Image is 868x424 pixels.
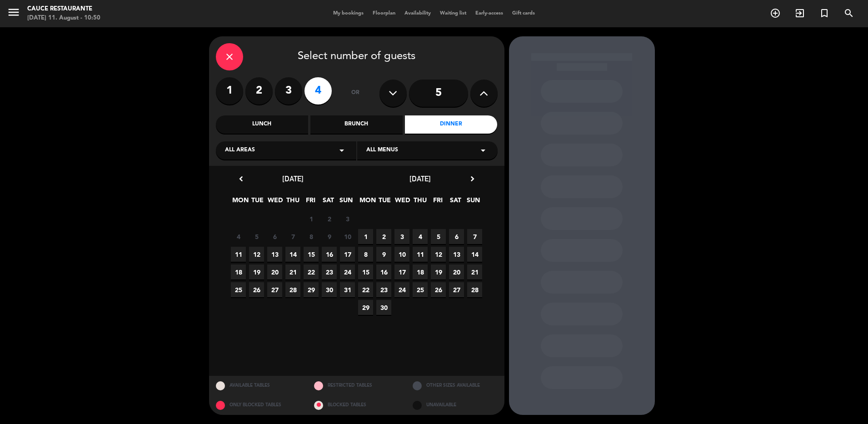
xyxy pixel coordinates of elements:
[249,247,264,262] span: 12
[285,247,300,262] span: 14
[267,247,282,262] span: 13
[413,282,428,297] span: 25
[275,77,302,105] label: 3
[209,395,308,415] div: ONLY BLOCKED TABLES
[449,229,464,244] span: 6
[224,51,235,62] i: close
[216,43,498,70] div: Select number of guests
[340,229,355,244] span: 10
[249,264,264,279] span: 19
[394,282,409,297] span: 24
[285,195,300,210] span: THU
[467,229,482,244] span: 7
[341,77,370,109] div: or
[468,174,477,184] i: chevron_right
[431,264,446,279] span: 19
[249,229,264,244] span: 5
[231,282,246,297] span: 25
[232,195,247,210] span: MON
[368,11,400,16] span: Floorplan
[376,300,391,315] span: 30
[336,145,347,156] i: arrow_drop_down
[467,264,482,279] span: 21
[366,146,398,155] span: All menus
[225,146,255,155] span: All areas
[376,229,391,244] span: 2
[395,195,410,210] span: WED
[245,77,273,105] label: 2
[358,300,373,315] span: 29
[250,195,265,210] span: TUE
[431,247,446,262] span: 12
[322,264,337,279] span: 23
[27,5,100,14] div: Cauce Restaurante
[377,195,392,210] span: TUE
[322,211,337,226] span: 2
[304,247,319,262] span: 15
[413,247,428,262] span: 11
[843,8,854,19] i: search
[307,376,406,395] div: RESTRICTED TABLES
[376,264,391,279] span: 16
[413,229,428,244] span: 4
[413,264,428,279] span: 18
[322,247,337,262] span: 16
[340,282,355,297] span: 31
[236,174,246,184] i: chevron_left
[359,195,374,210] span: MON
[794,8,805,19] i: exit_to_app
[304,229,319,244] span: 8
[27,14,100,23] div: [DATE] 11. August - 10:50
[267,229,282,244] span: 6
[321,195,336,210] span: SAT
[7,5,20,19] i: menu
[448,195,463,210] span: SAT
[508,11,539,16] span: Gift cards
[282,174,304,183] span: [DATE]
[304,282,319,297] span: 29
[304,264,319,279] span: 22
[405,115,497,134] div: Dinner
[478,145,489,156] i: arrow_drop_down
[376,247,391,262] span: 9
[467,282,482,297] span: 28
[358,229,373,244] span: 1
[339,195,354,210] span: SUN
[358,282,373,297] span: 22
[409,174,431,183] span: [DATE]
[431,282,446,297] span: 26
[413,195,428,210] span: THU
[285,282,300,297] span: 28
[310,115,403,134] div: Brunch
[231,247,246,262] span: 11
[304,77,332,105] label: 4
[358,247,373,262] span: 8
[307,395,406,415] div: BLOCKED TABLES
[231,264,246,279] span: 18
[209,376,308,395] div: AVAILABLE TABLES
[267,264,282,279] span: 20
[394,247,409,262] span: 10
[322,282,337,297] span: 30
[7,5,20,22] button: menu
[430,195,445,210] span: FRI
[471,11,508,16] span: Early-access
[466,195,481,210] span: SUN
[400,11,435,16] span: Availability
[340,264,355,279] span: 24
[329,11,368,16] span: My bookings
[449,264,464,279] span: 20
[394,264,409,279] span: 17
[394,229,409,244] span: 3
[770,8,781,19] i: add_circle_outline
[435,11,471,16] span: Waiting list
[340,211,355,226] span: 3
[431,229,446,244] span: 5
[467,247,482,262] span: 14
[358,264,373,279] span: 15
[303,195,318,210] span: FRI
[819,8,830,19] i: turned_in_not
[340,247,355,262] span: 17
[249,282,264,297] span: 26
[449,247,464,262] span: 13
